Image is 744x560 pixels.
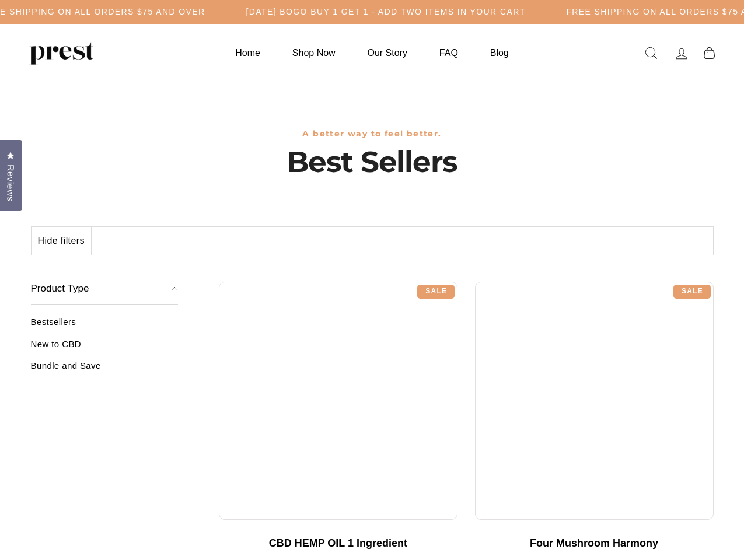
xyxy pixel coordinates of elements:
[32,227,92,255] button: Hide filters
[31,317,179,336] a: Bestsellers
[31,360,179,380] a: Bundle and Save
[673,285,711,299] div: Sale
[246,7,526,17] h5: [DATE] BOGO BUY 1 GET 1 - ADD TWO ITEMS IN YOUR CART
[425,41,473,64] a: FAQ
[487,537,702,550] div: Four Mushroom Harmony
[476,41,523,64] a: Blog
[31,273,179,306] button: Product Type
[31,145,714,180] h1: Best Sellers
[278,41,350,64] a: Shop Now
[3,164,18,201] span: Reviews
[230,537,446,550] div: CBD HEMP OIL 1 Ingredient
[31,129,714,139] h3: A better way to feel better.
[221,41,275,64] a: Home
[353,41,422,64] a: Our Story
[417,285,455,299] div: Sale
[221,41,523,64] ul: Primary
[31,339,179,358] a: New to CBD
[29,41,93,65] img: PREST ORGANICS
